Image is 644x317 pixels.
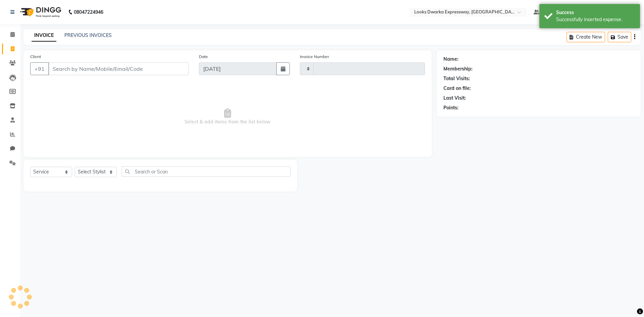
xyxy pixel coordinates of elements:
label: Invoice Number [300,54,329,60]
div: Total Visits: [443,75,470,82]
label: Date [199,54,208,60]
button: +91 [30,62,49,75]
div: Successfully inserted expense. [556,16,635,23]
button: Save [608,32,631,42]
label: Client [30,54,41,60]
button: Create New [567,32,605,42]
input: Search by Name/Mobile/Email/Code [48,62,189,75]
div: Card on file: [443,85,471,92]
img: logo [17,3,63,21]
span: Select & add items from the list below [30,83,425,150]
div: Points: [443,104,459,111]
a: PREVIOUS INVOICES [64,32,112,38]
div: Success [556,9,635,16]
div: Last Visit: [443,95,466,102]
a: INVOICE [32,30,56,42]
b: 08047224946 [74,3,103,21]
input: Search or Scan [122,166,290,177]
div: Membership: [443,65,473,72]
div: Name: [443,56,459,63]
